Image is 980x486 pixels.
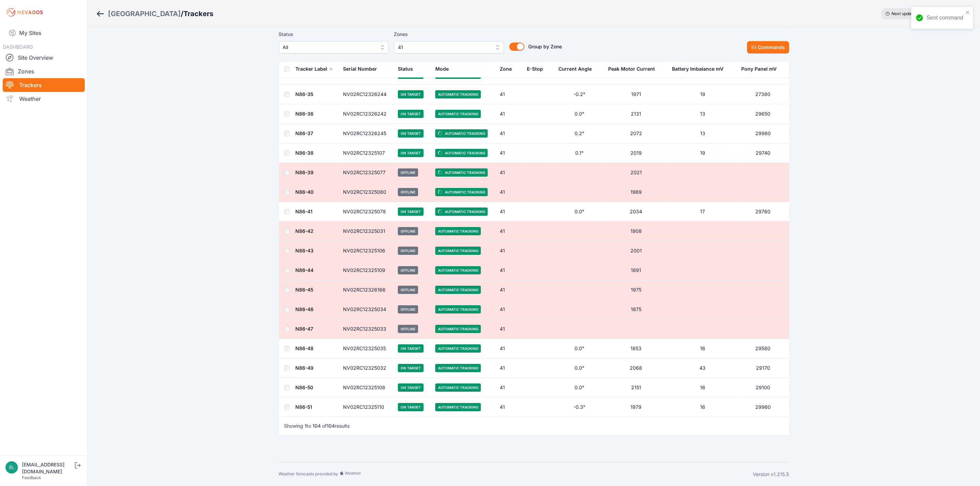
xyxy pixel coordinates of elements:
td: 41 [496,182,523,202]
td: 19 [668,143,737,163]
td: 41 [496,163,523,182]
td: NV02RC12326245 [339,124,394,143]
span: Automatic Tracking [435,188,488,196]
div: Weather forecasts provided by [279,471,753,478]
span: Automatic Tracking [435,227,481,235]
span: Automatic Tracking [435,110,481,118]
td: 2072 [604,124,668,143]
button: close [966,10,970,15]
span: On Target [398,403,424,411]
button: Serial Number [343,61,383,77]
td: 1971 [604,85,668,104]
a: N86-49 [296,365,314,371]
a: N86-47 [296,326,314,332]
span: Automatic Tracking [435,90,481,98]
span: Offline [398,266,418,274]
a: N86-38 [296,150,314,156]
span: On Target [398,364,424,372]
td: 16 [668,398,737,417]
span: Automatic Tracking [435,129,488,138]
button: Commands [747,41,789,54]
span: Automatic Tracking [435,344,481,353]
td: 29100 [737,378,789,398]
div: Peak Motor Current [608,66,655,72]
div: E-Stop [527,66,543,72]
td: NV02RC12325077 [339,163,394,182]
td: 41 [496,300,523,319]
td: 41 [496,398,523,417]
a: N86-40 [296,189,314,195]
td: 17 [668,202,737,222]
td: 41 [496,378,523,398]
td: NV02RC12325106 [339,241,394,261]
td: NV02RC12326244 [339,85,394,104]
span: Next update in [892,11,920,16]
div: Serial Number [343,66,377,72]
td: 0.0° [554,378,604,398]
td: 16 [668,378,737,398]
td: 41 [496,222,523,241]
a: N86-35 [296,91,314,97]
span: Offline [398,188,418,196]
div: Version v1.215.5 [753,471,789,478]
span: On Target [398,149,424,157]
td: 19 [668,85,737,104]
td: 1891 [604,261,668,280]
td: NV02RC12325107 [339,143,394,163]
td: 41 [496,241,523,261]
div: Zone [500,66,512,72]
button: All [279,41,389,54]
td: 41 [496,124,523,143]
button: Pony Panel mV [741,61,782,77]
td: 13 [668,124,737,143]
td: 2068 [604,358,668,378]
h3: Trackers [184,9,213,19]
div: Tracker Label [296,66,328,72]
p: Showing to of results [284,423,350,429]
td: 2019 [604,143,668,163]
span: Offline [398,325,418,333]
td: NV02RC12325034 [339,300,394,319]
button: Mode [435,61,454,77]
td: 13 [668,104,737,124]
span: Automatic Tracking [435,383,481,392]
a: N86-42 [296,228,314,234]
span: On Target [398,383,424,392]
span: 41 [398,43,490,51]
span: Automatic Tracking [435,364,481,372]
td: 0.1° [554,143,604,163]
span: Automatic Tracking [435,305,481,313]
span: On Target [398,344,424,353]
td: 2021 [604,163,668,182]
a: N86-48 [296,345,314,351]
span: Automatic Tracking [435,266,481,274]
td: 29580 [737,339,789,358]
td: 41 [496,261,523,280]
td: NV02RC12325109 [339,261,394,280]
td: 27380 [737,85,789,104]
td: 29650 [737,104,789,124]
a: N86-39 [296,169,314,175]
label: Status [279,30,389,38]
span: On Target [398,110,424,118]
span: On Target [398,208,424,216]
td: 41 [496,280,523,300]
button: Zone [500,61,517,77]
td: 0.0° [554,202,604,222]
td: 29760 [737,202,789,222]
div: [EMAIL_ADDRESS][DOMAIN_NAME] [22,461,73,475]
td: 41 [496,319,523,339]
button: Status [398,61,418,77]
td: 29960 [737,398,789,417]
span: Automatic Tracking [435,208,488,216]
button: Tracker Label [296,61,333,77]
td: 0.0° [554,339,604,358]
div: Mode [435,66,449,72]
td: 1969 [604,182,668,202]
button: Current Angle [558,61,597,77]
a: N86-44 [296,267,314,273]
td: 2151 [604,378,668,398]
button: E-Stop [527,61,548,77]
td: NV02RC12326242 [339,104,394,124]
td: 1875 [604,300,668,319]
